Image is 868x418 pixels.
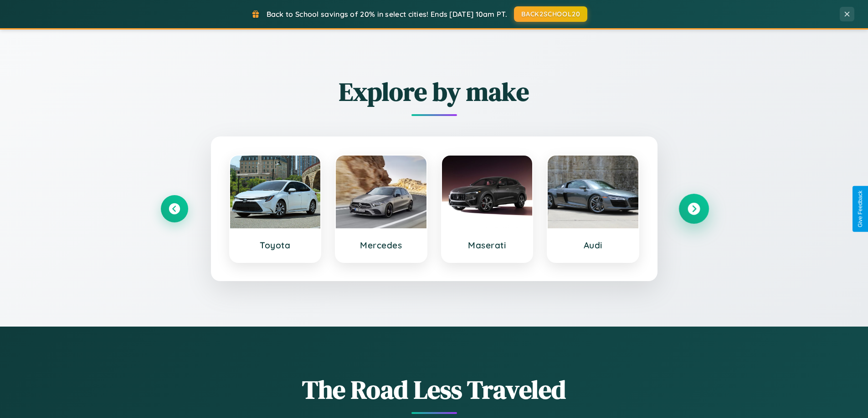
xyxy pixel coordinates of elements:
[345,240,417,251] h3: Mercedes
[161,372,708,407] h1: The Road Less Traveled
[267,10,507,19] span: Back to School savings of 20% in select cities! Ends [DATE] 10am PT.
[451,240,524,251] h3: Maserati
[514,6,587,22] button: BACK2SCHOOL20
[239,240,312,251] h3: Toyota
[557,240,629,251] h3: Audi
[857,191,863,227] div: Give Feedback
[161,74,708,109] h2: Explore by make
